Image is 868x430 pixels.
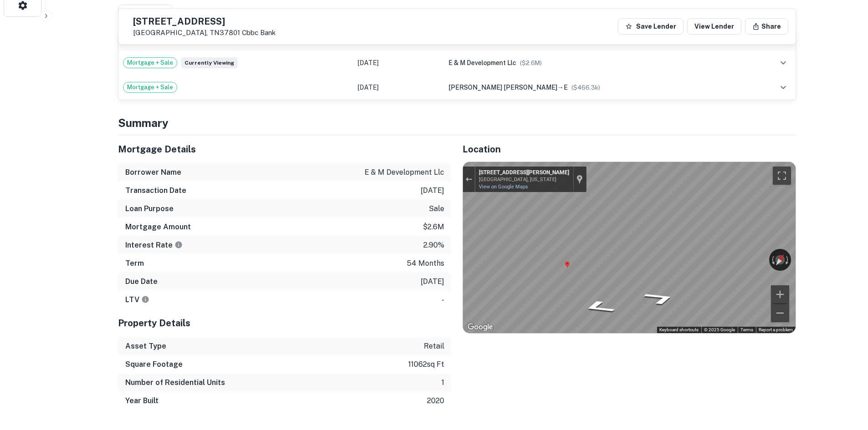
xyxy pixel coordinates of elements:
[479,184,528,190] a: View on Google Maps
[776,80,791,95] button: expand row
[125,359,183,370] h6: Square Footage
[353,75,444,100] td: [DATE]
[571,84,600,91] span: ($ 466.3k )
[429,203,444,214] p: sale
[125,377,225,388] h6: Number of Residential Units
[125,222,191,233] h6: Mortgage Amount
[123,83,177,92] span: Mortgage + Sale
[125,167,181,178] h6: Borrower Name
[125,395,159,406] h6: Year Built
[175,241,183,249] svg: The interest rates displayed on the website are for informational purposes only and may be report...
[771,304,789,322] button: Zoom out
[745,18,788,35] button: Share
[125,203,174,214] h6: Loan Purpose
[822,357,868,401] iframe: Chat Widget
[118,142,452,156] h5: Mortgage Details
[479,177,569,182] div: [GEOGRAPHIC_DATA], [US_STATE]
[568,297,628,317] path: Go Southwest, Old Niles Ferry Rd
[123,58,177,67] span: Mortgage + Sale
[408,359,444,370] p: 11062 sq ft
[479,169,569,177] div: [STREET_ADDRESS][PERSON_NAME]
[442,294,444,305] p: -
[448,59,516,66] span: e & m development llc
[133,17,276,26] h5: [STREET_ADDRESS]
[748,7,796,20] button: Expand All
[448,84,557,91] span: [PERSON_NAME] [PERSON_NAME]
[125,341,166,352] h6: Asset Type
[407,258,444,269] p: 54 months
[423,222,444,233] p: $2.6m
[125,276,158,287] h6: Due Date
[465,321,495,333] img: Google
[769,249,776,271] button: Rotate counterclockwise
[448,82,744,92] div: →
[773,167,791,185] button: Toggle fullscreen view
[704,327,735,332] span: © 2025 Google
[125,185,186,196] h6: Transaction Date
[618,18,683,35] button: Save Lender
[365,167,444,178] p: e & m development llc
[770,248,790,272] button: Reset the view
[181,57,238,68] span: Currently viewing
[465,321,495,333] a: Open this area in Google Maps (opens a new window)
[442,377,444,388] p: 1
[759,327,793,332] a: Report a problem
[771,285,789,304] button: Zoom in
[776,55,791,71] button: expand row
[141,295,149,304] svg: LTVs displayed on the website are for informational purposes only and may be reported incorrectly...
[125,258,144,269] h6: Term
[427,395,444,406] p: 2020
[125,240,183,251] h6: Interest Rate
[564,84,568,91] span: e
[423,240,444,251] p: 2.90%
[687,18,741,35] a: View Lender
[785,249,791,271] button: Rotate clockwise
[463,162,796,333] div: Street View
[421,276,444,287] p: [DATE]
[462,142,796,156] h5: Location
[125,294,149,305] h6: LTV
[740,327,753,332] a: Terms (opens in new tab)
[630,288,690,308] path: Go Northeast, Old Niles Ferry Rd
[520,60,542,66] span: ($ 2.6M )
[424,341,444,352] p: retail
[576,174,583,184] a: Show location on map
[118,316,452,330] h5: Property Details
[421,185,444,196] p: [DATE]
[118,5,173,23] div: All Types
[353,51,444,75] td: [DATE]
[118,115,796,131] h4: Summary
[463,173,475,186] button: Exit the Street View
[242,29,276,36] a: Cbbc Bank
[659,327,699,333] button: Keyboard shortcuts
[463,162,796,333] div: Map
[133,29,276,37] p: [GEOGRAPHIC_DATA], TN37801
